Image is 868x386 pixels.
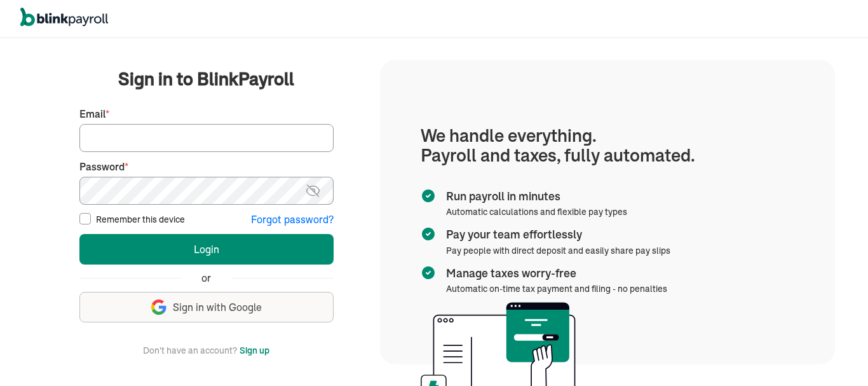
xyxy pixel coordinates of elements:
h1: We handle everything. Payroll and taxes, fully automated. [421,126,794,165]
img: eye [305,183,321,198]
span: or [201,271,211,286]
button: Login [79,234,334,265]
span: Automatic on-time tax payment and filing - no penalties [446,283,667,294]
label: Password [79,160,334,174]
button: Sign up [240,343,269,358]
img: checkmark [421,226,436,242]
span: Don't have an account? [143,343,237,358]
span: Automatic calculations and flexible pay types [446,206,627,217]
span: Manage taxes worry-free [446,265,662,282]
span: Run payroll in minutes [446,188,622,205]
img: checkmark [421,265,436,280]
span: Sign in to BlinkPayroll [118,66,294,92]
label: Email [79,107,334,121]
img: google [151,300,166,315]
span: Sign in with Google [173,300,262,315]
button: Sign in with Google [79,292,334,322]
img: checkmark [421,188,436,203]
span: Pay people with direct deposit and easily share pay slips [446,245,670,256]
span: Pay your team effortlessly [446,226,665,243]
button: Forgot password? [251,212,334,227]
label: Remember this device [96,213,185,226]
img: logo [20,8,108,27]
input: Your email address [79,124,334,152]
